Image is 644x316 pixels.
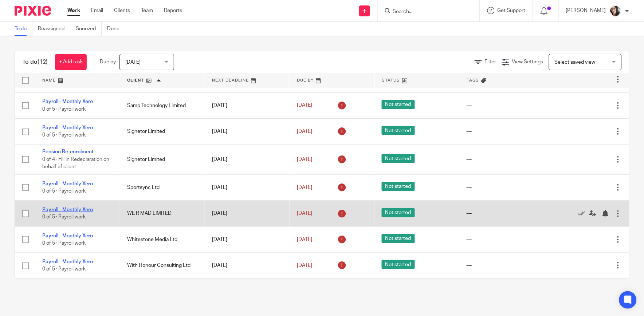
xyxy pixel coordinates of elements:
[382,182,415,191] span: Not started
[15,6,51,16] img: Pixie
[42,157,109,170] span: 0 of 4 · Fill in Redeclaration on behalf of client
[22,58,48,66] h1: To do
[610,5,621,17] img: me%20(1).jpg
[467,78,479,82] span: Tags
[512,59,543,64] span: View Settings
[67,7,80,14] a: Work
[555,60,596,65] span: Select saved view
[566,7,606,14] p: [PERSON_NAME]
[42,207,93,212] a: Payroll - Monthly Xero
[42,215,86,220] span: 0 of 5 · Payroll work
[382,234,415,243] span: Not started
[107,22,125,36] a: Done
[164,7,182,14] a: Reports
[467,184,537,191] div: ---
[42,133,86,138] span: 0 of 5 · Payroll work
[120,92,205,118] td: Samp Technology Limited
[498,8,526,13] span: Get Support
[42,181,93,186] a: Payroll - Monthly Xero
[120,145,205,174] td: Signetor Limited
[38,59,48,65] span: (12)
[382,154,415,163] span: Not started
[297,185,312,190] span: [DATE]
[42,107,86,112] span: 0 of 5 · Payroll work
[42,259,93,264] a: Payroll - Monthly Xero
[100,58,116,66] p: Due by
[297,129,312,134] span: [DATE]
[467,236,537,243] div: ---
[382,260,415,269] span: Not started
[467,102,537,109] div: ---
[467,262,537,269] div: ---
[382,208,415,217] span: Not started
[15,22,32,36] a: To do
[205,174,290,200] td: [DATE]
[467,210,537,217] div: ---
[114,7,130,14] a: Clients
[297,237,312,242] span: [DATE]
[42,267,86,272] span: 0 of 5 · Payroll work
[382,100,415,109] span: Not started
[42,99,93,104] a: Payroll - Monthly Xero
[382,126,415,135] span: Not started
[125,60,141,65] span: [DATE]
[91,7,103,14] a: Email
[120,201,205,226] td: WE R MAD LIMITED
[205,119,290,145] td: [DATE]
[55,54,87,70] a: + Add task
[578,210,589,217] a: Mark as done
[120,226,205,252] td: Whitestone Media Ltd
[76,22,102,36] a: Snoozed
[205,201,290,226] td: [DATE]
[42,149,94,154] a: Pension Re-enrolment
[42,125,93,130] a: Payroll - Monthly Xero
[120,253,205,279] td: With Honour Consulting Ltd
[141,7,153,14] a: Team
[297,157,312,162] span: [DATE]
[297,211,312,216] span: [DATE]
[392,9,458,15] input: Search
[205,145,290,174] td: [DATE]
[38,22,70,36] a: Reassigned
[297,263,312,268] span: [DATE]
[205,226,290,252] td: [DATE]
[120,119,205,145] td: Signetor Limited
[467,128,537,135] div: ---
[205,253,290,279] td: [DATE]
[42,241,86,246] span: 0 of 5 · Payroll work
[205,92,290,118] td: [DATE]
[297,103,312,108] span: [DATE]
[120,174,205,200] td: Sportsync Ltd
[467,156,537,163] div: ---
[42,189,86,194] span: 0 of 5 · Payroll work
[42,233,93,238] a: Payroll - Monthly Xero
[485,59,496,64] span: Filter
